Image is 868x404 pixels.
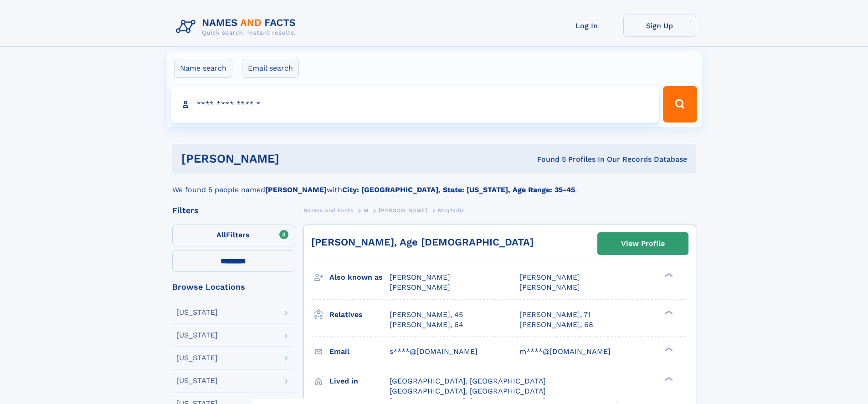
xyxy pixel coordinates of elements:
[265,185,327,194] b: [PERSON_NAME]
[519,310,591,320] a: [PERSON_NAME], 71
[216,230,226,239] span: All
[663,86,697,123] button: Search Button
[390,320,463,330] a: [PERSON_NAME], 64
[171,86,659,123] input: search input
[311,236,534,248] a: [PERSON_NAME], Age [DEMOGRAPHIC_DATA]
[172,283,294,291] div: Browse Locations
[390,310,463,320] a: [PERSON_NAME], 45
[663,309,673,315] div: ❯
[329,307,390,322] h3: Relatives
[242,59,299,78] label: Email search
[176,354,218,362] div: [US_STATE]
[438,207,464,214] span: Moqtadir
[390,377,546,385] span: [GEOGRAPHIC_DATA], [GEOGRAPHIC_DATA]
[621,233,665,254] div: View Profile
[329,344,390,359] h3: Email
[303,205,354,216] a: Names and Facts
[172,174,696,195] div: We found 5 people named with .
[172,225,294,246] label: Filters
[519,283,580,291] span: [PERSON_NAME]
[390,273,450,281] span: [PERSON_NAME]
[181,153,408,164] h1: [PERSON_NAME]
[379,207,427,214] span: [PERSON_NAME]
[663,346,673,352] div: ❯
[663,272,673,278] div: ❯
[329,270,390,285] h3: Also known as
[379,205,427,216] a: [PERSON_NAME]
[172,15,303,39] img: Logo Names and Facts
[172,206,294,215] div: Filters
[550,15,623,37] a: Log In
[176,377,218,384] div: [US_STATE]
[364,205,369,216] a: M
[519,320,593,330] a: [PERSON_NAME], 68
[342,185,575,194] b: City: [GEOGRAPHIC_DATA], State: [US_STATE], Age Range: 35-45
[176,309,218,316] div: [US_STATE]
[390,283,450,291] span: [PERSON_NAME]
[663,376,673,382] div: ❯
[598,233,688,255] a: View Profile
[519,273,580,281] span: [PERSON_NAME]
[176,332,218,339] div: [US_STATE]
[364,207,369,214] span: M
[408,154,687,164] div: Found 5 Profiles In Our Records Database
[329,373,390,389] h3: Lived in
[623,15,696,37] a: Sign Up
[390,387,546,395] span: [GEOGRAPHIC_DATA], [GEOGRAPHIC_DATA]
[174,59,232,78] label: Name search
